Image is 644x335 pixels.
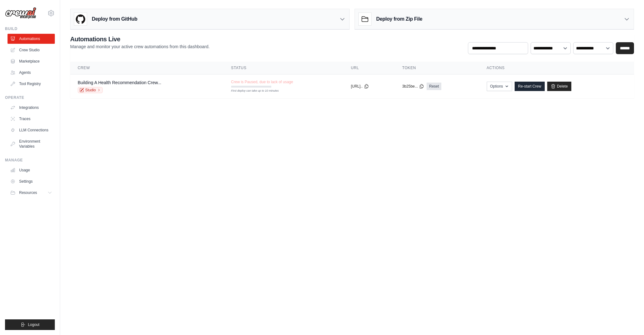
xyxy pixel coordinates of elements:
img: GitHub Logo [74,13,87,25]
a: Tool Registry [8,79,55,89]
th: URL [343,62,395,74]
a: Automations [8,34,55,44]
th: Crew [70,62,224,74]
h2: Automations Live [70,35,210,43]
a: Usage [8,165,55,175]
span: Crew is Paused, due to lack of usage [231,79,293,84]
div: Manage [5,158,55,163]
a: LLM Connections [8,125,55,135]
th: Token [395,62,479,74]
a: Environment Variables [8,136,55,151]
button: Resources [8,188,55,198]
th: Status [224,62,344,74]
a: Delete [547,82,571,91]
img: Logo [5,7,36,19]
a: Integrations [8,103,55,113]
a: Traces [8,114,55,124]
button: Logout [5,319,55,330]
p: Manage and monitor your active crew automations from this dashboard. [70,43,210,50]
a: Studio [78,87,103,93]
div: Build [5,26,55,31]
a: Building A Health Recommendation Crew... [78,80,161,85]
div: First deploy can take up to 10 minutes [231,89,271,93]
span: Resources [19,190,37,195]
a: Crew Studio [8,45,55,55]
th: Actions [479,62,634,74]
button: 3b25be... [402,84,424,89]
button: Options [487,82,512,91]
h3: Deploy from GitHub [92,15,137,23]
a: Marketplace [8,56,55,66]
a: Reset [427,83,441,90]
h3: Deploy from Zip File [376,15,422,23]
a: Settings [8,176,55,186]
div: Operate [5,95,55,100]
a: Agents [8,68,55,78]
a: Re-start Crew [515,82,545,91]
span: Logout [28,322,39,327]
